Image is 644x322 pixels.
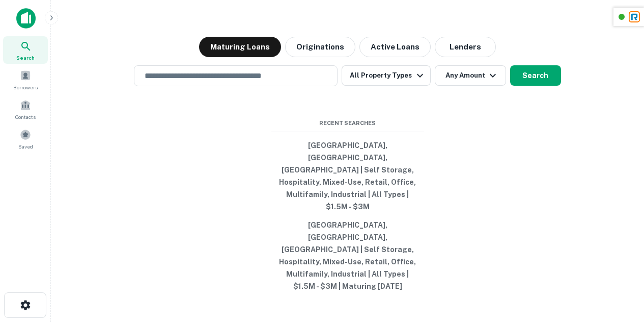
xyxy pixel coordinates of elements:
[271,119,424,128] span: Recent Searches
[271,216,424,295] button: [GEOGRAPHIC_DATA], [GEOGRAPHIC_DATA], [GEOGRAPHIC_DATA] | Self Storage, Hospitality, Mixed-Use, R...
[285,37,355,57] button: Originations
[435,37,496,57] button: Lenders
[3,125,48,153] a: Saved
[16,8,36,29] img: capitalize-icon.png
[15,113,36,121] span: Contacts
[3,95,48,123] a: Contacts
[593,240,644,289] iframe: Chat Widget
[16,54,35,62] span: Search
[271,136,424,216] button: [GEOGRAPHIC_DATA], [GEOGRAPHIC_DATA], [GEOGRAPHIC_DATA] | Self Storage, Hospitality, Mixed-Use, R...
[13,83,38,91] span: Borrowers
[199,37,281,57] button: Maturing Loans
[435,65,506,86] button: Any Amount
[18,142,33,151] span: Saved
[359,37,431,57] button: Active Loans
[3,36,48,64] a: Search
[510,65,561,86] button: Search
[342,65,430,86] button: All Property Types
[3,66,48,93] a: Borrowers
